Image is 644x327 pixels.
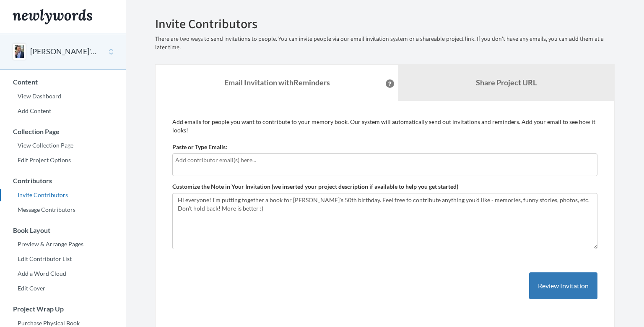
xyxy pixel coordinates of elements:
h3: Collection Page [0,128,126,135]
h3: Book Layout [0,227,126,234]
button: Review Invitation [529,272,597,300]
input: Add contributor email(s) here... [175,156,595,165]
button: [PERSON_NAME]'s 50th Birthday [30,46,98,57]
h3: Contributors [0,177,126,185]
h3: Content [0,78,126,86]
img: Newlywords logo [13,9,92,24]
h3: Project Wrap Up [0,305,126,313]
label: Customize the Note in Your Invitation (we inserted your project description if available to help ... [172,182,458,191]
label: Paste or Type Emails: [172,143,227,151]
b: Share Project URL [476,78,537,87]
p: Add emails for people you want to contribute to your memory book. Our system will automatically s... [172,118,597,134]
p: There are two ways to send invitations to people. You can invite people via our email invitation ... [155,35,615,52]
h2: Invite Contributors [155,17,615,31]
textarea: Hi everyone! I'm putting together a book for [PERSON_NAME]'s 50th birthday. Feel free to contribu... [172,193,597,249]
strong: Email Invitation with Reminders [224,78,330,87]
